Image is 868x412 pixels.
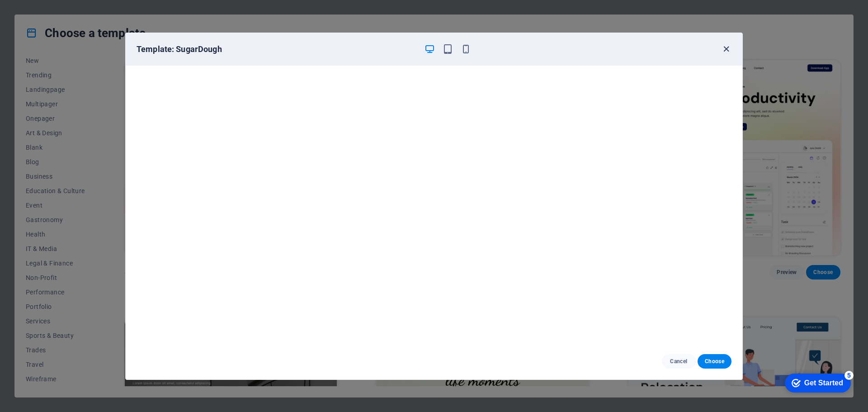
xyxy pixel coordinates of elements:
[27,10,66,18] div: Get Started
[7,5,73,24] div: Get Started 5 items remaining, 0% complete
[67,2,76,11] div: 5
[669,358,689,365] span: Cancel
[698,354,731,369] button: Choose
[137,44,417,55] h6: Template: SugarDough
[705,358,724,365] span: Choose
[662,354,696,369] button: Cancel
